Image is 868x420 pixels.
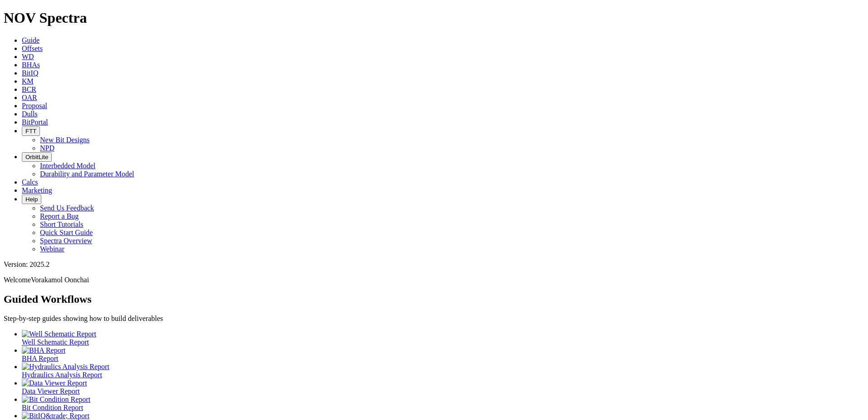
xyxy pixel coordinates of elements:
img: Well Schematic Report [22,330,96,338]
a: Spectra Overview [40,237,92,245]
a: BHAs [22,61,40,69]
span: Bit Condition Report [22,404,83,411]
a: NPD [40,144,54,152]
button: OrbitLite [22,152,52,162]
span: Hydraulics Analysis Report [22,371,102,379]
a: Calcs [22,178,38,186]
a: Data Viewer Report Data Viewer Report [22,379,864,395]
a: Interbedded Model [40,162,95,170]
a: BitPortal [22,118,48,126]
button: FTT [22,126,40,136]
a: BitIQ [22,69,38,77]
a: WD [22,53,34,60]
img: BHA Report [22,346,65,355]
div: Version: 2025.2 [4,260,864,269]
img: Hydraulics Analysis Report [22,363,109,371]
span: Data Viewer Report [22,387,80,395]
a: Well Schematic Report Well Schematic Report [22,330,864,346]
span: Help [25,196,38,203]
a: KM [22,77,34,85]
a: Webinar [40,245,64,253]
a: Guide [22,36,39,44]
a: Send Us Feedback [40,204,94,212]
a: OAR [22,94,37,101]
a: Dulls [22,110,38,118]
a: Proposal [22,102,47,110]
p: Step-by-step guides showing how to build deliverables [4,315,864,323]
img: Bit Condition Report [22,395,90,404]
span: Well Schematic Report [22,338,89,346]
a: Offsets [22,45,43,52]
a: Marketing [22,186,52,194]
a: BCR [22,85,36,93]
img: Data Viewer Report [22,379,87,387]
img: BitIQ&trade; Report [22,412,89,420]
span: OrbitLite [25,154,48,160]
h2: Guided Workflows [4,293,864,305]
a: Report a Bug [40,212,79,220]
a: Hydraulics Analysis Report Hydraulics Analysis Report [22,363,864,379]
span: Vorakamol Oonchai [31,276,89,284]
p: Welcome [4,276,864,284]
span: BHA Report [22,355,58,362]
h1: NOV Spectra [4,10,864,26]
button: Help [22,195,41,204]
a: BHA Report BHA Report [22,346,864,362]
a: Quick Start Guide [40,229,93,236]
a: Short Tutorials [40,220,84,228]
a: Bit Condition Report Bit Condition Report [22,395,864,411]
a: New Bit Designs [40,136,89,144]
span: FTT [25,128,36,135]
a: Durability and Parameter Model [40,170,134,178]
